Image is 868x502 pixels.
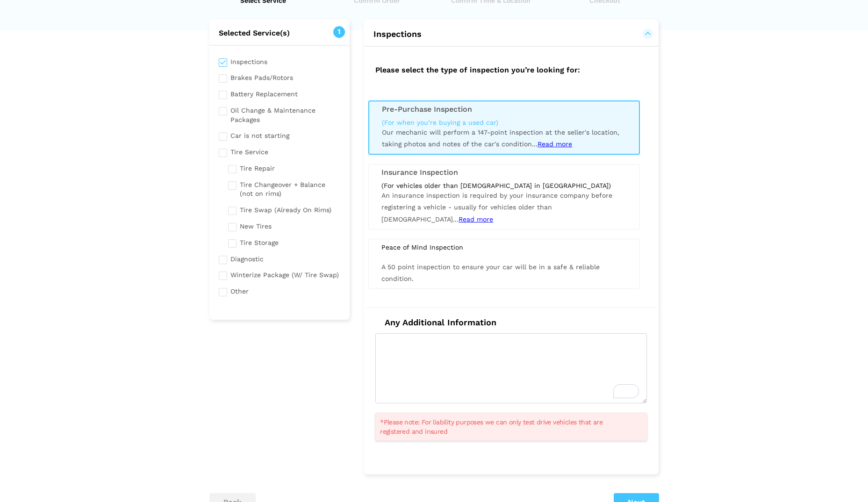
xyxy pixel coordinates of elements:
button: Inspections [373,29,649,40]
span: 1 [333,26,345,38]
div: (For vehicles older than [DEMOGRAPHIC_DATA] in [GEOGRAPHIC_DATA]) [381,181,627,190]
h2: Selected Service(s) [209,29,350,38]
span: An insurance inspection is required by your insurance company before registering a vehicle - usua... [381,192,612,222]
h3: Pre-Purchase Inspection [382,105,626,114]
h3: Insurance Inspection [381,168,627,177]
span: Our mechanic will perform a 147-point inspection at the seller's location, taking photos and note... [382,129,619,148]
textarea: To enrich screen reader interactions, please activate Accessibility in Grammarly extension settings [375,333,647,403]
h4: Any Additional Information [375,317,647,328]
span: Read more [538,140,572,148]
span: Read more [459,215,493,223]
span: *Please note: For liability purposes we can only test drive vehicles that are registered and insured [380,417,631,436]
h2: Please select the type of inspection you’re looking for: [366,56,656,82]
span: A 50 point inspection to ensure your car will be in a safe & reliable condition. [381,263,600,282]
div: (For when you’re buying a used car) [382,118,626,127]
div: Peace of Mind Inspection [374,243,634,251]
